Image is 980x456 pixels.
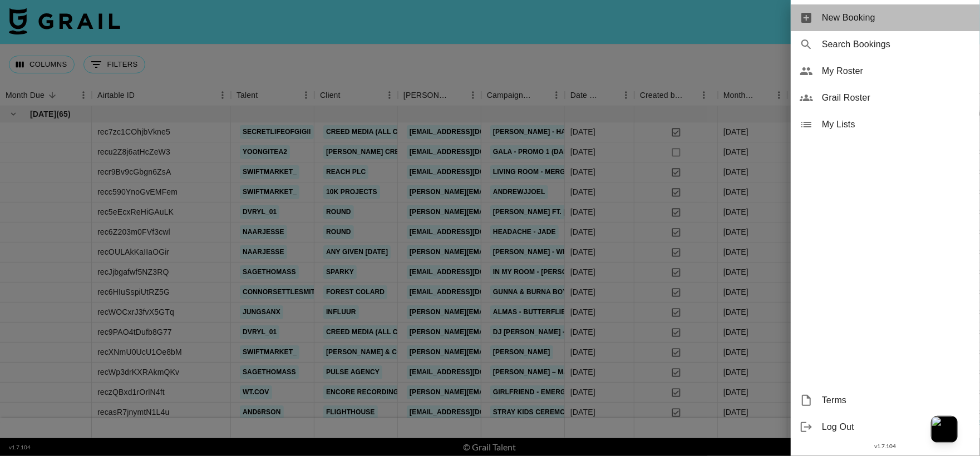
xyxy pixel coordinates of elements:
[822,420,971,434] span: Log Out
[822,394,971,407] span: Terms
[791,4,980,31] div: New Booking
[822,65,971,78] span: My Roster
[791,111,980,138] div: My Lists
[791,414,980,440] div: Log Out
[791,31,980,58] div: Search Bookings
[791,387,980,414] div: Terms
[791,440,980,452] div: v 1.7.104
[822,91,971,105] span: Grail Roster
[822,11,971,24] span: New Booking
[822,38,971,51] span: Search Bookings
[791,58,980,85] div: My Roster
[791,85,980,111] div: Grail Roster
[822,118,971,131] span: My Lists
